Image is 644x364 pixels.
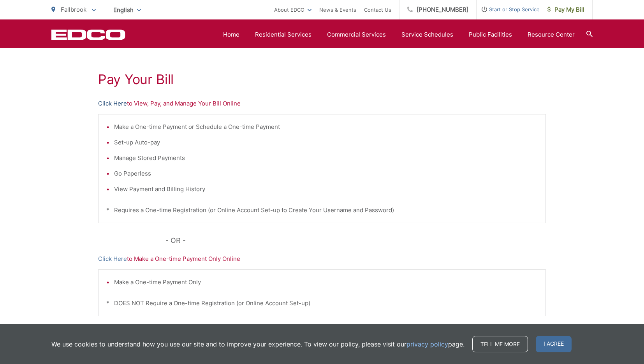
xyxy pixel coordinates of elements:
[106,299,538,308] p: * DOES NOT Require a One-time Registration (or Online Account Set-up)
[406,339,448,349] a: privacy policy
[98,254,127,264] a: Click Here
[114,169,538,178] li: Go Paperless
[472,336,528,352] a: Tell me more
[98,99,127,108] a: Click Here
[114,122,538,132] li: Make a One-time Payment or Schedule a One-time Payment
[547,5,584,14] span: Pay My Bill
[61,6,86,13] span: Fallbrook
[107,3,147,17] span: English
[364,5,391,14] a: Contact Us
[274,5,311,14] a: About EDCO
[51,339,465,349] p: We use cookies to understand how you use our site and to improve your experience. To view our pol...
[401,30,453,39] a: Service Schedules
[469,30,512,39] a: Public Facilities
[51,29,125,40] a: EDCD logo. Return to the homepage.
[98,99,546,108] p: to View, Pay, and Manage Your Bill Online
[319,5,356,14] a: News & Events
[165,235,546,246] p: - OR -
[114,185,538,194] li: View Payment and Billing History
[327,30,386,39] a: Commercial Services
[114,153,538,163] li: Manage Stored Payments
[223,30,239,39] a: Home
[255,30,311,39] a: Residential Services
[114,138,538,147] li: Set-up Auto-pay
[106,206,538,215] p: * Requires a One-time Registration (or Online Account Set-up to Create Your Username and Password)
[114,278,538,287] li: Make a One-time Payment Only
[528,30,575,39] a: Resource Center
[98,254,546,264] p: to Make a One-time Payment Only Online
[98,72,546,87] h1: Pay Your Bill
